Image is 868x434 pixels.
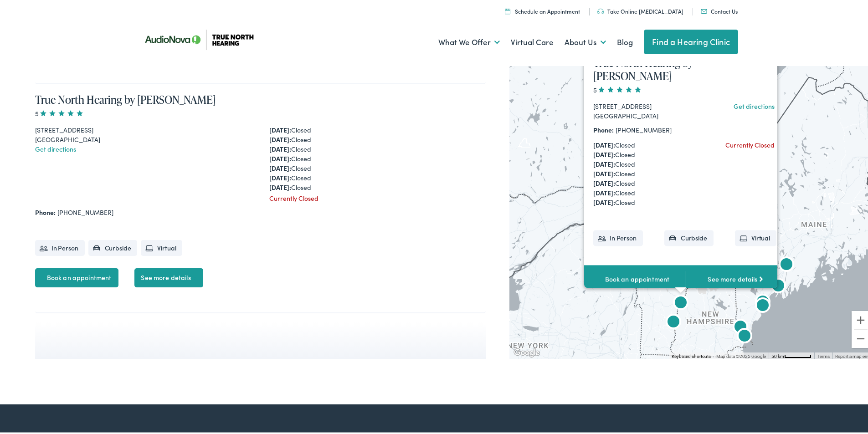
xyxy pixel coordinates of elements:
img: Mail icon in color code ffb348, used for communication purposes [701,7,707,12]
strong: [DATE]: [593,148,615,157]
span: Map data ©2025 Google [716,352,766,357]
div: AudioNova [752,290,774,312]
strong: [DATE]: [593,158,615,167]
div: [STREET_ADDRESS] [593,100,703,109]
a: Book an appointment [35,266,119,286]
a: Schedule an Appointment [505,5,580,13]
div: Closed Closed Closed Closed Closed Closed Closed [269,123,486,190]
strong: [DATE]: [593,138,615,148]
div: AudioNova [663,310,684,332]
div: Currently Closed [725,138,775,148]
a: [PHONE_NUMBER] [57,206,113,215]
strong: [DATE]: [269,171,291,180]
img: Google [512,345,542,357]
a: Take Online [MEDICAL_DATA] [597,5,683,13]
a: See more details [134,266,203,286]
img: Icon symbolizing a calendar in color code ffb348 [505,6,510,12]
strong: [DATE]: [269,181,291,190]
a: Open this area in Google Maps (opens a new window) [512,345,542,357]
strong: [DATE]: [593,186,615,195]
div: Currently Closed [269,192,486,201]
a: What We Offer [438,24,500,57]
a: Terms (opens in new tab) [817,352,830,357]
div: AudioNova [729,315,751,337]
div: True North Hearing by AudioNova [670,291,692,313]
img: Headphones icon in color code ffb348 [597,7,604,12]
a: About Us [565,24,606,57]
li: Virtual [141,238,182,254]
li: Virtual [735,228,776,244]
li: In Person [35,238,85,254]
a: True North Hearing by [PERSON_NAME] [593,53,693,82]
strong: [DATE]: [593,196,615,205]
div: True North Hearing by AudioNova [776,253,797,275]
a: Find a Hearing Clinic [644,28,738,52]
div: [STREET_ADDRESS] [35,123,252,133]
span: 5 [35,107,84,116]
div: Closed Closed Closed Closed Closed Closed Closed [593,138,703,205]
button: Keyboard shortcuts [672,352,711,358]
a: Get directions [734,100,775,109]
div: AudioNova [767,274,789,296]
div: AudioNova [752,294,774,316]
a: Contact Us [701,5,738,13]
a: Get directions [35,143,76,152]
strong: [DATE]: [593,167,615,176]
strong: Phone: [593,123,614,133]
span: 5 [593,83,642,92]
a: Blog [617,24,633,57]
strong: [DATE]: [593,177,615,186]
div: [GEOGRAPHIC_DATA] [35,133,252,143]
a: Virtual Care [511,24,554,57]
strong: [DATE]: [269,133,291,142]
a: Book an appointment [584,263,685,291]
button: Map Scale: 50 km per 56 pixels [769,351,814,357]
strong: Phone: [35,206,56,215]
li: Curbside [88,238,138,254]
strong: [DATE]: [269,152,291,161]
strong: [DATE]: [269,143,291,152]
strong: [DATE]: [269,162,291,171]
strong: [DATE]: [269,123,291,133]
div: AudioNova [734,324,755,346]
li: Curbside [664,228,714,244]
li: In Person [593,228,643,244]
a: [PHONE_NUMBER] [616,123,672,133]
span: 50 km [771,352,784,357]
a: True North Hearing by [PERSON_NAME] [35,90,216,105]
div: [GEOGRAPHIC_DATA] [593,109,703,119]
a: See more details [685,263,786,291]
